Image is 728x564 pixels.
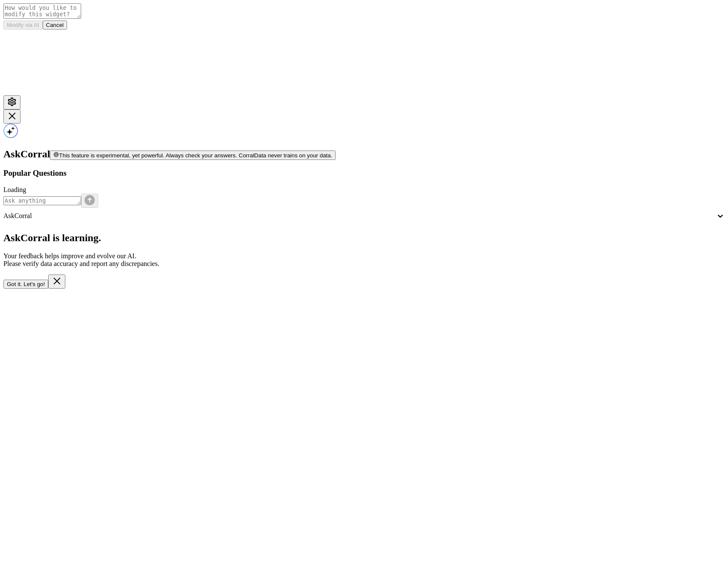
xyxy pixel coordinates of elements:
[3,21,43,30] button: Modify via AI
[50,151,336,160] button: This feature is experimental, yet powerful. Always check your answers. CorralData never trains on...
[3,186,725,194] div: Loading
[3,212,716,220] div: AskCorral
[3,168,725,178] h3: Popular Questions
[59,152,332,159] span: This feature is experimental, yet powerful. Always check your answers. CorralData never trains on...
[43,21,67,30] button: Cancel
[3,252,725,268] p: Your feedback helps improve and evolve our AI. Please verify data accuracy and report any discrep...
[3,232,725,244] h2: AskCorral is learning.
[3,280,48,289] button: Got it. Let's go!
[3,148,50,159] span: AskCorral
